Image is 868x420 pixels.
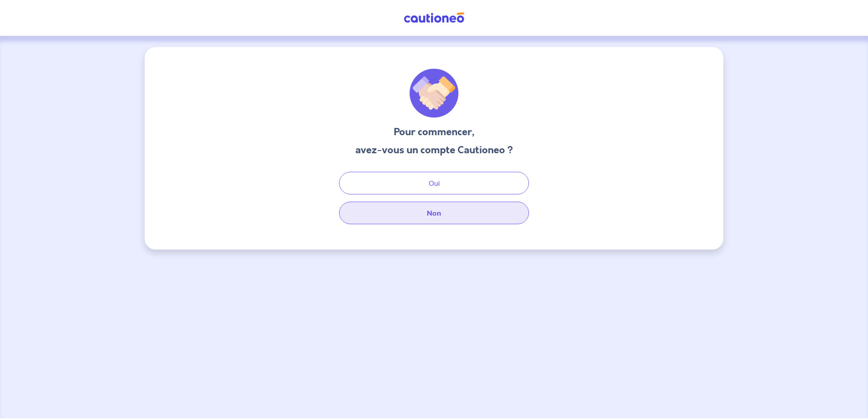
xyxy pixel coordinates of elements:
button: Oui [339,172,529,194]
h3: Pour commencer, [355,125,513,139]
button: Non [339,202,529,224]
img: Cautioneo [400,12,468,24]
img: illu_welcome.svg [410,69,458,118]
h3: avez-vous un compte Cautioneo ? [355,143,513,157]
